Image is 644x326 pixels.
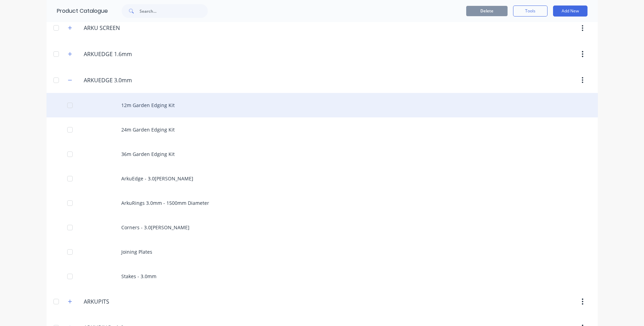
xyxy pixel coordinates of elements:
[47,166,598,191] div: ArkuEdge - 3.0[PERSON_NAME]
[553,6,587,17] button: Add New
[513,6,548,17] button: Tools
[47,240,598,264] div: Joining Plates
[47,215,598,240] div: Corners - 3.0[PERSON_NAME]
[47,142,598,166] div: 36m Garden Edging Kit
[47,191,598,215] div: ArkuRings 3.0mm - 1500mm Diameter
[84,297,165,306] input: Enter category name
[47,93,598,117] div: 12m Garden Edging Kit
[84,50,165,58] input: Enter category name
[466,6,508,16] button: Delete
[140,4,208,18] input: Search...
[84,76,165,84] input: Enter category name
[47,264,598,288] div: Stakes - 3.0mm
[47,117,598,142] div: 24m Garden Edging Kit
[84,24,165,32] input: Enter category name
